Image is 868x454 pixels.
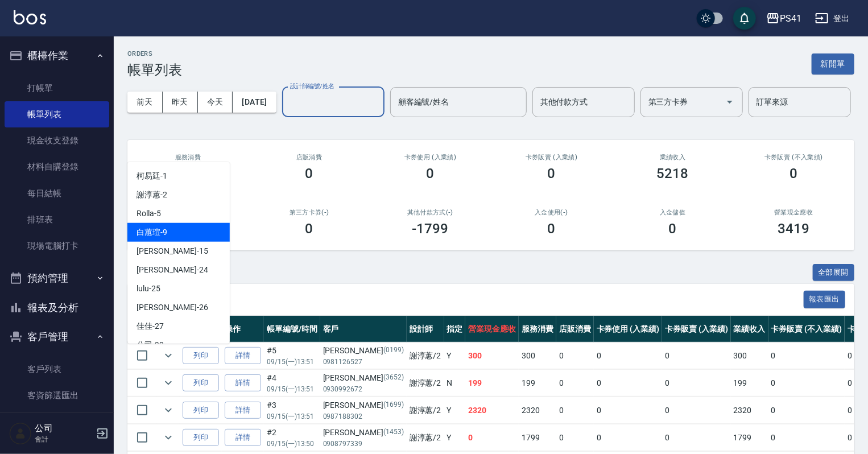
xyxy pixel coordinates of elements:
[662,397,731,424] td: 0
[662,370,731,397] td: 0
[790,166,798,181] h3: 0
[465,397,519,424] td: 2320
[323,345,404,357] div: [PERSON_NAME]
[407,370,444,397] td: 謝淳蕙 /2
[183,402,219,419] button: 列印
[407,316,444,342] th: 設計師
[323,399,404,411] div: [PERSON_NAME]
[519,370,556,397] td: 199
[556,370,594,397] td: 0
[383,345,404,357] p: (0199)
[505,154,598,161] h2: 卡券販賣 (入業績)
[731,342,768,369] td: 300
[768,316,845,342] th: 卡券販賣 (不入業績)
[444,342,466,369] td: Y
[264,370,320,397] td: #4
[160,374,177,391] button: expand row
[323,439,404,449] p: 0908797339
[137,264,208,276] span: [PERSON_NAME] -24
[5,207,109,233] a: 排班表
[444,424,466,451] td: Y
[731,370,768,397] td: 199
[225,374,261,392] a: 詳情
[662,342,731,369] td: 0
[14,10,46,24] img: Logo
[594,397,663,424] td: 0
[137,208,161,220] span: Rolla -5
[747,209,841,216] h2: 營業現金應收
[594,370,663,397] td: 0
[747,154,841,161] h2: 卡券販賣 (不入業績)
[594,316,663,342] th: 卡券使用 (入業績)
[198,92,233,113] button: 今天
[5,293,109,323] button: 報表及分析
[141,294,804,306] span: 訂單列表
[127,92,163,113] button: 前天
[669,221,677,237] h3: 0
[163,92,198,113] button: 昨天
[780,11,801,26] div: PS41
[267,439,317,449] p: 09/15 (一) 13:50
[5,263,109,293] button: 預約管理
[812,58,854,69] a: 新開單
[5,127,109,154] a: 現金收支登錄
[731,397,768,424] td: 2320
[5,408,109,435] a: 卡券管理
[5,233,109,259] a: 現場電腦打卡
[5,101,109,127] a: 帳單列表
[323,427,404,439] div: [PERSON_NAME]
[626,209,720,216] h2: 入金儲值
[444,316,466,342] th: 指定
[778,221,810,237] h3: 3419
[262,209,356,216] h2: 第三方卡券(-)
[35,423,93,434] h5: 公司
[407,397,444,424] td: 謝淳蕙 /2
[383,372,404,384] p: (3652)
[804,291,846,308] button: 報表匯出
[465,370,519,397] td: 199
[733,7,756,30] button: save
[290,82,334,90] label: 設計師編號/姓名
[407,342,444,369] td: 謝淳蕙 /2
[183,347,219,365] button: 列印
[5,356,109,382] a: 客戶列表
[768,397,845,424] td: 0
[465,424,519,451] td: 0
[519,424,556,451] td: 1799
[267,357,317,367] p: 09/15 (一) 13:51
[137,302,208,313] span: [PERSON_NAME] -26
[141,154,235,161] h3: 服務消費
[127,62,182,78] h3: 帳單列表
[267,384,317,394] p: 09/15 (一) 13:51
[505,209,598,216] h2: 入金使用(-)
[383,154,477,161] h2: 卡券使用 (入業績)
[519,316,556,342] th: 服務消費
[183,429,219,447] button: 列印
[137,339,164,351] span: 公司 -99
[804,294,846,304] a: 報表匯出
[5,322,109,352] button: 客戶管理
[323,384,404,394] p: 0930992672
[225,429,261,447] a: 詳情
[264,342,320,369] td: #5
[768,424,845,451] td: 0
[5,180,109,207] a: 每日結帳
[626,154,720,161] h2: 業績收入
[383,399,404,411] p: (1699)
[305,166,313,181] h3: 0
[225,402,261,419] a: 詳情
[5,154,109,180] a: 材料自購登錄
[137,189,167,201] span: 謝淳蕙 -2
[444,370,466,397] td: N
[768,370,845,397] td: 0
[264,424,320,451] td: #2
[222,316,264,342] th: 操作
[305,221,313,237] h3: 0
[264,316,320,342] th: 帳單編號/時間
[762,7,806,30] button: PS41
[160,347,177,364] button: expand row
[662,424,731,451] td: 0
[383,209,477,216] h2: 其他付款方式(-)
[662,316,731,342] th: 卡券販賣 (入業績)
[267,411,317,422] p: 09/15 (一) 13:51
